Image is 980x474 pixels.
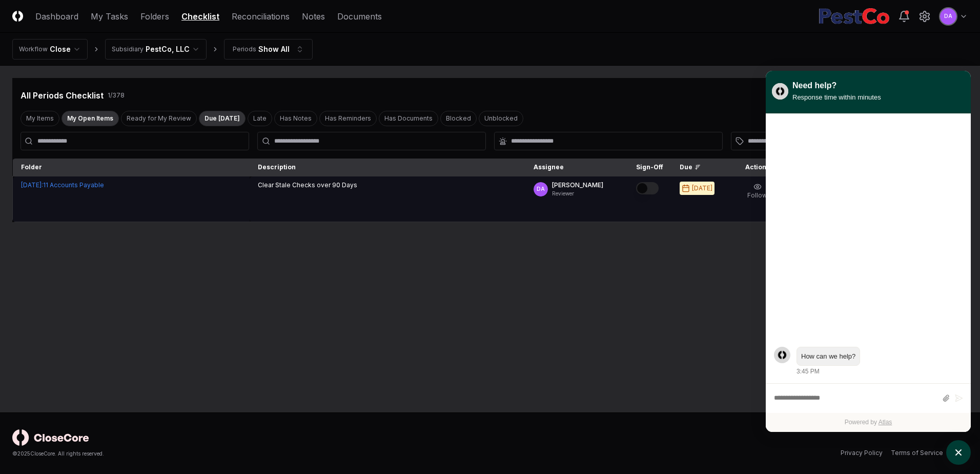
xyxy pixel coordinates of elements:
[766,71,971,432] div: atlas-window
[939,7,957,26] button: DA
[680,163,721,172] div: Due
[537,185,545,193] span: DA
[891,448,943,458] a: Terms of Service
[636,182,659,194] button: Mark complete
[692,184,712,193] div: [DATE]
[552,190,603,197] p: Reviewer
[801,351,855,362] div: atlas-message-text
[337,10,382,23] a: Documents
[792,80,881,92] div: Need help?
[232,10,290,23] a: Reconciliations
[841,448,883,458] a: Privacy Policy
[737,163,959,172] div: Actions
[774,389,963,408] div: atlas-composer
[628,159,671,176] th: Sign-Off
[792,92,881,103] div: Response time within minutes
[140,10,169,23] a: Folders
[258,44,290,54] div: Show All
[379,111,438,126] button: Has Documents
[766,413,971,432] div: Powered by
[774,347,790,363] div: atlas-message-author-avatar
[233,45,256,54] div: Periods
[199,111,246,126] button: Due Today
[879,419,892,426] a: Atlas
[35,10,78,23] a: Dashboard
[13,159,250,176] th: Folder
[121,111,197,126] button: Ready for My Review
[12,450,490,458] div: © 2025 CloseCore. All rights reserved.
[319,111,377,126] button: Has Reminders
[12,11,23,22] img: Logo
[224,39,313,60] button: PeriodsShow All
[819,8,890,25] img: PestCo logo
[181,10,219,23] a: Checklist
[745,181,769,202] button: Follow
[797,367,820,376] div: 3:45 PM
[258,181,357,190] p: Clear Stale Checks over 90 Days
[797,347,860,366] div: atlas-message-bubble
[274,111,317,126] button: Has Notes
[479,111,523,126] button: Unblocked
[944,12,952,20] span: DA
[21,181,43,189] span: [DATE] :
[302,10,325,23] a: Notes
[774,347,963,377] div: atlas-message
[12,429,89,446] img: logo
[766,114,971,432] div: atlas-ticket
[19,45,48,54] div: Workflow
[250,159,525,176] th: Description
[797,347,963,377] div: Tuesday, August 26, 3:45 PM
[772,83,788,100] img: yblje5SQxOoZuw2TcITt_icon.png
[552,181,603,190] p: [PERSON_NAME]
[942,394,950,403] button: Attach files by clicking or dropping files here
[525,159,628,176] th: Assignee
[21,89,104,102] div: All Periods Checklist
[21,181,104,189] a: [DATE]:11 Accounts Payable
[91,10,128,23] a: My Tasks
[21,111,59,126] button: My Items
[108,91,125,100] div: 1 / 378
[12,39,313,60] nav: breadcrumb
[248,111,272,126] button: Late
[112,45,144,54] div: Subsidiary
[440,111,477,126] button: Blocked
[946,440,971,465] button: atlas-launcher
[62,111,119,126] button: My Open Items
[747,191,767,199] span: Follow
